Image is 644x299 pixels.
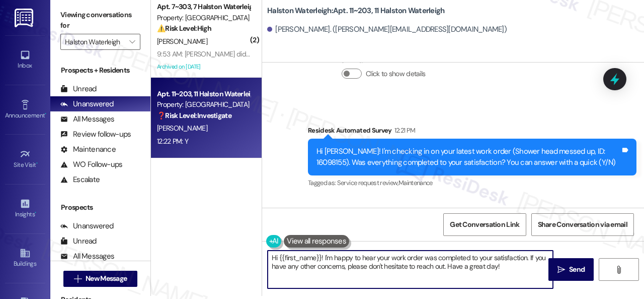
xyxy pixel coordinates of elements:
strong: ⚠️ Risk Level: High [157,24,211,33]
div: Residesk Automated Survey [308,125,636,139]
span: Send [569,264,585,275]
div: Unread [60,236,97,247]
a: Site Visit • [5,146,45,173]
img: ResiDesk Logo [15,9,35,27]
i:  [557,266,565,274]
span: Share Conversation via email [538,219,627,230]
button: Get Conversation Link [443,213,526,236]
a: Inbox [5,46,45,74]
a: Buildings [5,245,45,272]
div: Apt. 11~203, 11 Halston Waterleigh [157,89,250,99]
span: Get Conversation Link [450,219,519,230]
div: Unanswered [60,221,114,231]
span: [PERSON_NAME] [157,37,207,46]
textarea: Hi {{first_name}}! I'm happy to hear your work order was completed to your satisfaction. If you h... [268,251,553,288]
div: Apt. 7~303, 7 Halston Waterleigh [157,2,250,12]
div: [PERSON_NAME]. ([PERSON_NAME][EMAIL_ADDRESS][DOMAIN_NAME]) [267,24,507,35]
div: Unread [60,84,97,94]
div: All Messages [60,251,114,262]
div: Prospects [50,202,150,213]
strong: ❓ Risk Level: Investigate [157,111,231,120]
div: Tagged as: [308,175,636,190]
div: WO Follow-ups [60,159,122,170]
label: Viewing conversations for [60,7,140,34]
div: Property: [GEOGRAPHIC_DATA] [157,99,250,110]
span: [PERSON_NAME] [157,124,207,133]
i:  [129,38,135,46]
div: All Messages [60,114,114,125]
span: • [36,160,38,167]
div: 12:21 PM [392,125,416,136]
span: New Message [86,273,127,284]
div: 12:22 PM: Y [157,137,188,146]
button: Send [548,258,594,281]
button: Share Conversation via email [531,213,634,236]
span: Maintenance [398,178,433,187]
span: Service request review , [337,178,398,187]
button: New Message [63,271,138,287]
div: Unanswered [60,99,114,109]
span: • [35,209,36,216]
label: Click to show details [366,69,425,79]
input: All communities [65,34,124,50]
div: Archived on [DATE] [156,61,251,73]
div: Hi [PERSON_NAME]! I'm checking in on your latest work order (Shower head messed up, ID: 16098155)... [316,146,620,168]
i:  [74,275,82,283]
i:  [615,266,622,274]
div: Property: [GEOGRAPHIC_DATA] [157,13,250,23]
a: Insights • [5,195,45,222]
div: Prospects + Residents [50,65,150,76]
div: Maintenance [60,144,116,155]
span: • [45,110,46,117]
div: Escalate [60,174,100,185]
div: Review follow-ups [60,129,131,140]
b: Halston Waterleigh: Apt. 11~203, 11 Halston Waterleigh [267,6,444,16]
